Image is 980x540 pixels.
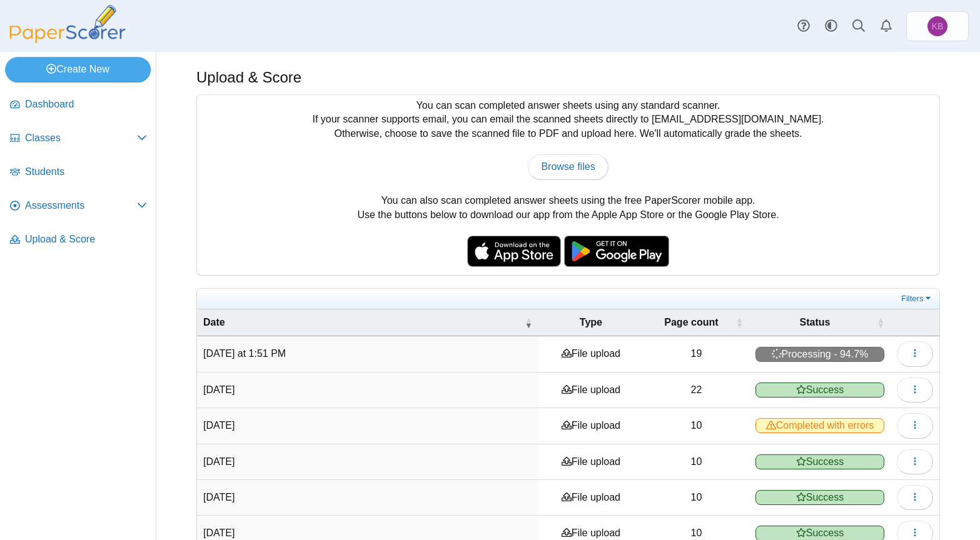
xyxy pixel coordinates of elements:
time: Feb 12, 2025 at 1:30 PM [203,456,235,467]
span: Completed with errors [755,418,884,433]
a: Alerts [872,12,900,40]
span: Date [203,316,522,329]
span: Status [755,316,874,329]
h1: Upload & Score [196,67,301,88]
td: File upload [538,336,644,372]
span: Kelly Brasile [932,22,944,31]
td: File upload [538,372,644,408]
span: Success [755,490,884,505]
span: Page count : Activate to sort [735,316,743,329]
img: google-play-badge.png [564,236,669,267]
span: Browse files [541,161,595,172]
td: File upload [538,408,644,444]
a: Create New [5,57,151,82]
span: Classes [25,131,137,145]
span: Status : Activate to sort [877,316,884,329]
td: File upload [538,480,644,516]
a: Classes [5,124,152,154]
td: 22 [644,372,749,408]
div: You can scan completed answer sheets using any standard scanner. If your scanner supports email, ... [197,95,939,275]
span: Page count [650,316,733,329]
a: Filters [898,292,936,305]
a: Browse files [528,154,608,179]
time: Dec 10, 2024 at 1:46 PM [203,527,235,538]
a: Assessments [5,191,152,221]
span: Success [755,454,884,469]
time: Jun 16, 2025 at 12:06 PM [203,420,235,431]
td: 19 [644,336,749,372]
td: 10 [644,480,749,516]
a: Dashboard [5,90,152,120]
td: 10 [644,444,749,480]
span: Upload & Score [25,232,147,246]
time: Sep 16, 2025 at 11:10 AM [203,384,235,395]
a: Students [5,157,152,187]
a: Upload & Score [5,225,152,255]
span: Type [545,316,637,329]
a: Kelly Brasile [906,11,969,41]
span: Success [755,382,884,397]
td: 10 [644,408,749,444]
span: Date : Activate to remove sorting [525,316,532,329]
td: File upload [538,444,644,480]
span: Dashboard [25,97,147,111]
span: Students [25,165,147,179]
a: PaperScorer [5,34,130,45]
time: Sep 22, 2025 at 1:51 PM [203,348,286,359]
time: Jan 24, 2025 at 2:10 PM [203,492,235,502]
img: PaperScorer [5,5,130,43]
span: Processing - 94.7% [755,347,884,362]
span: Assessments [25,199,137,212]
span: Kelly Brasile [927,16,947,36]
img: apple-store-badge.svg [467,236,561,267]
